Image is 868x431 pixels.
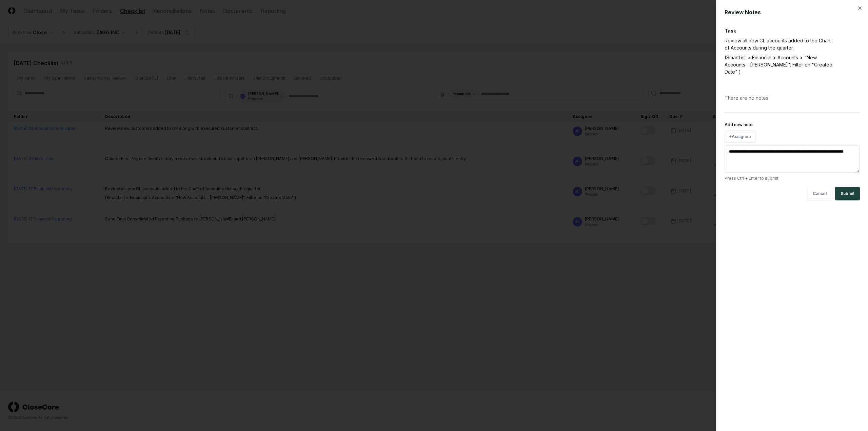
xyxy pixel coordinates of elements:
[725,27,860,34] div: Task
[725,175,860,181] p: Press Ctrl + Enter to submit
[725,54,836,75] p: (SmartList > Financial > Accounts > "New Accounts - [PERSON_NAME]". Filter on "Created Date" )
[725,8,860,16] div: Review Notes
[725,89,860,107] div: There are no notes
[835,187,860,200] button: Submit
[725,37,836,51] p: Review all new GL accounts added to the Chart of Accounts during the quarter.
[725,122,753,127] label: Add new note
[807,187,832,200] button: Cancel
[725,131,755,143] button: +Assignee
